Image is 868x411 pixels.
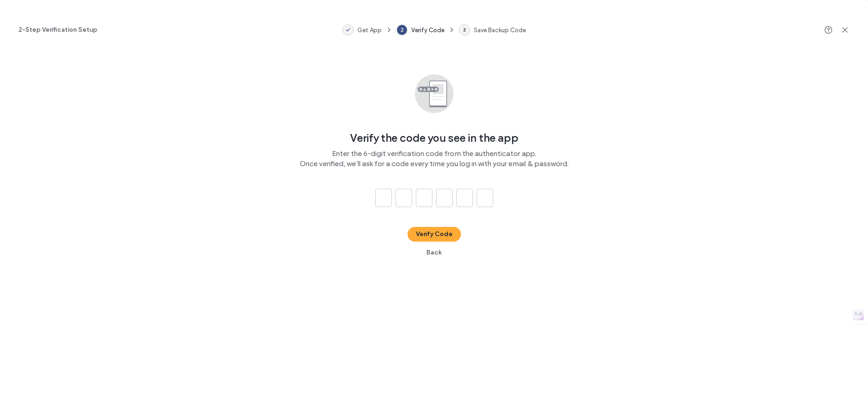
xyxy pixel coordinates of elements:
[414,245,455,260] button: Back
[396,24,408,35] div: 2
[350,131,518,145] span: Verify the code you see in the app
[408,227,461,242] button: Verify Code
[21,6,40,15] span: Help
[300,149,569,169] span: Enter the 6-digit verification code from the authenticator app. Once verified, we’ll ask for a co...
[357,27,382,34] span: Get App
[411,27,444,34] span: Verify Code
[18,25,97,35] span: 2-Step Verification Setup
